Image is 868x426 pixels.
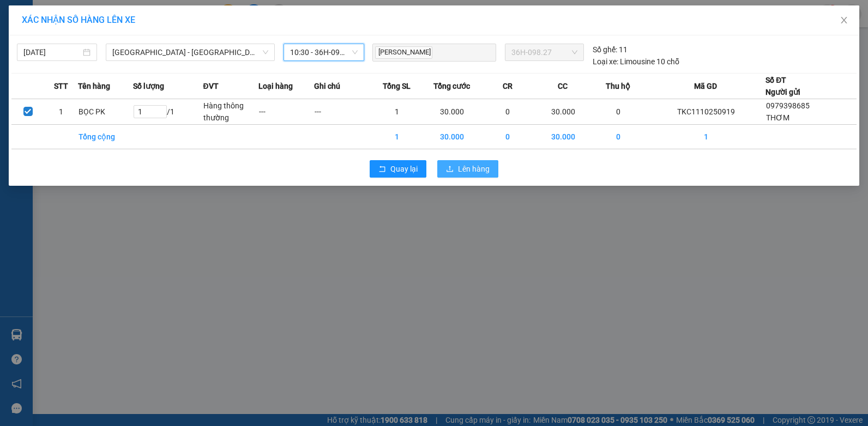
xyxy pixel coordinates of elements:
button: uploadLên hàng [437,160,498,178]
span: Loại hàng [258,80,293,92]
input: 11/10/2025 [23,46,81,58]
span: XÁC NHẬN SỐ HÀNG LÊN XE [22,15,135,25]
td: --- [314,99,370,125]
span: rollback [378,165,386,174]
span: CR [503,80,513,92]
td: 0 [480,99,535,125]
td: 1 [369,125,425,149]
span: Quay lại [390,163,418,175]
span: Số ghế: [593,44,617,56]
span: Website [101,58,127,66]
td: 0 [480,125,535,149]
td: 0 [590,125,646,149]
td: 30.000 [425,125,480,149]
td: Tổng cộng [78,125,134,149]
div: 11 [593,44,628,56]
td: / 1 [133,99,203,125]
td: 30.000 [535,99,591,125]
span: 10:30 - 36H-098.27 [290,44,357,60]
strong: PHIẾU GỬI HÀNG [106,32,194,44]
div: Limousine 10 chỗ [593,56,679,68]
td: 30.000 [535,125,591,149]
span: Thu hộ [606,80,630,92]
span: 0979398685 [766,101,810,110]
span: down [262,49,269,56]
td: 30.000 [425,99,480,125]
img: logo [10,17,61,68]
td: Hàng thông thường [203,99,258,125]
span: upload [446,165,454,174]
span: ĐVT [203,80,218,92]
strong: Hotline : 0889 23 23 23 [114,46,185,54]
td: 1 [45,99,78,125]
td: TKC1110250919 [646,99,765,125]
span: Số lượng [133,80,164,92]
span: [PERSON_NAME] [375,46,432,59]
span: STT [54,80,68,92]
td: 0 [590,99,646,125]
span: Loại xe: [593,56,618,68]
span: Ghi chú [314,80,340,92]
span: Tổng SL [383,80,411,92]
span: close [840,16,848,25]
span: Tổng cước [433,80,470,92]
td: --- [258,99,314,125]
strong: CÔNG TY TNHH VĨNH QUANG [76,19,224,30]
strong: : [DOMAIN_NAME] [101,56,198,66]
span: Mã GD [694,80,717,92]
div: Số ĐT Người gửi [765,74,800,98]
td: 1 [369,99,425,125]
button: rollbackQuay lại [370,160,426,178]
span: Lên hàng [458,163,490,175]
span: CC [558,80,568,92]
td: BỌC PK [78,99,134,125]
span: Hà Nội - Thanh Hóa [112,44,268,60]
span: 36H-098.27 [511,44,578,60]
button: Close [829,5,859,36]
span: THƠM [766,113,789,122]
td: 1 [646,125,765,149]
span: Tên hàng [78,80,110,92]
